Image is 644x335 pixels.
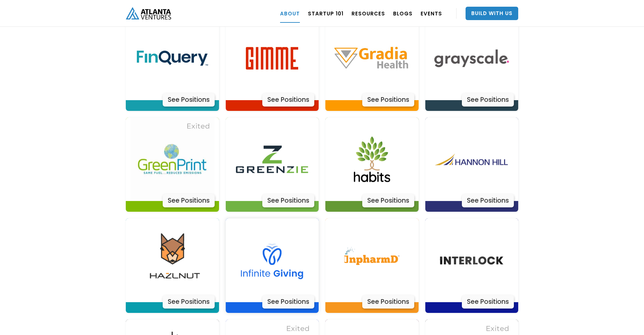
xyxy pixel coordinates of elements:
a: Actively LearnSee Positions [425,118,519,212]
a: Actively LearnSee Positions [325,218,419,313]
a: Actively LearnSee Positions [325,16,419,111]
a: Actively LearnSee Positions [226,16,319,111]
img: Actively Learn [230,16,314,100]
img: Actively Learn [130,16,214,100]
img: Actively Learn [330,16,414,100]
div: See Positions [462,194,514,207]
a: Build With Us [466,7,518,20]
a: Actively LearnSee Positions [226,218,319,313]
a: RESOURCES [352,4,385,23]
img: Actively Learn [130,218,214,302]
a: Actively LearnSee Positions [425,16,519,111]
img: Actively Learn [330,218,414,302]
a: ABOUT [280,4,300,23]
img: Actively Learn [430,16,514,100]
div: See Positions [262,295,314,309]
div: See Positions [262,93,314,107]
div: See Positions [163,93,215,107]
div: See Positions [163,194,215,207]
a: Actively LearnSee Positions [325,118,419,212]
div: See Positions [362,93,414,107]
a: Actively LearnSee Positions [126,218,219,313]
a: Startup 101 [308,4,343,23]
img: Actively Learn [130,118,214,201]
a: Actively LearnSee Positions [126,118,219,212]
img: Actively Learn [230,118,314,201]
a: EVENTS [421,4,442,23]
div: See Positions [163,295,215,309]
div: See Positions [262,194,314,207]
img: Actively Learn [430,218,514,302]
div: See Positions [462,93,514,107]
img: Actively Learn [430,118,514,201]
div: See Positions [362,194,414,207]
div: See Positions [362,295,414,309]
a: Actively LearnSee Positions [126,16,219,111]
img: Actively Learn [330,118,414,201]
a: Actively LearnSee Positions [226,118,319,212]
img: Actively Learn [230,218,314,302]
div: See Positions [462,295,514,309]
a: Actively LearnSee Positions [425,218,519,313]
a: BLOGS [393,4,413,23]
